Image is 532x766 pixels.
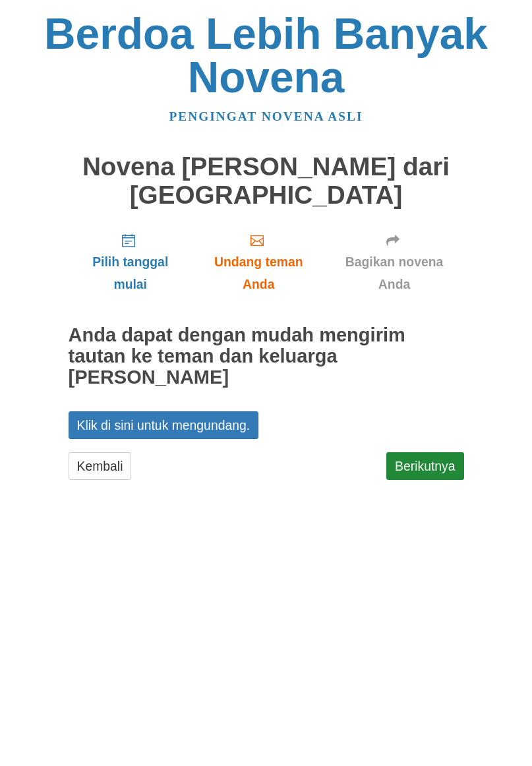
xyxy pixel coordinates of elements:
font: Klik di sini untuk mengundang. [77,418,251,432]
font: Berikutnya [395,459,455,473]
font: Kembali [77,459,123,473]
a: Berikutnya [386,452,463,480]
font: Bagikan novena Anda [345,254,443,291]
a: Klik di sini untuk mengundang. [69,411,259,439]
a: Pilih tanggal mulai [69,222,192,303]
font: Pilih tanggal mulai [92,254,168,291]
font: Anda dapat dengan mudah mengirim tautan ke teman dan keluarga [PERSON_NAME] [69,324,405,388]
a: Kembali [69,452,132,480]
a: Berdoa Lebih Banyak Novena [44,9,488,102]
a: Bagikan novena Anda [325,222,464,303]
a: Undang teman Anda [192,222,325,303]
a: Pengingat novena asli [169,109,363,123]
font: Undang teman Anda [214,254,303,291]
font: Novena [PERSON_NAME] dari [GEOGRAPHIC_DATA] [82,152,450,209]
